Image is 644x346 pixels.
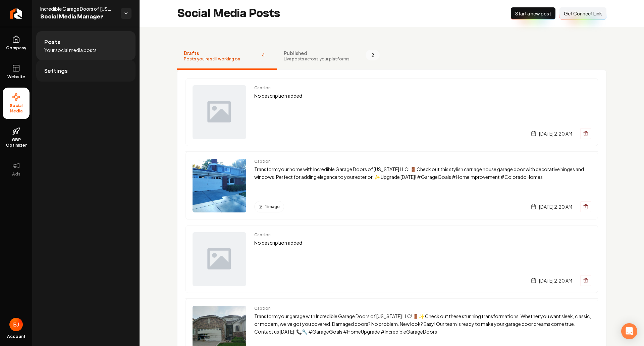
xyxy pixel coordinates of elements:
button: Start a new post [511,7,555,19]
span: Posts you're still working on [184,56,240,62]
span: [DATE] 2:20 AM [539,203,572,210]
a: Company [3,30,30,56]
p: No description added [254,239,591,247]
a: GBP Optimizer [3,122,30,153]
span: [DATE] 2:20 AM [539,130,572,137]
span: Get Connect Link [564,10,602,17]
nav: Tabs [177,43,606,70]
img: Rebolt Logo [10,8,22,19]
span: Social Media [3,103,30,114]
div: Open Intercom Messenger [621,323,637,339]
span: 2 [366,50,380,60]
span: Company [3,45,29,51]
span: Incredible Garage Doors of [US_STATE] LLC [40,5,115,12]
p: Transform your garage with Incredible Garage Doors of [US_STATE] LLC! 🚪✨ Check out these stunning... [254,312,591,335]
h2: Social Media Posts [177,7,280,20]
img: Eduard Joers [9,318,23,331]
img: Post preview [193,85,246,139]
span: Ads [9,171,23,177]
span: Live posts across your platforms [284,56,350,62]
img: Post preview [193,159,246,212]
a: Post previewCaptionNo description added[DATE] 2:20 AM [185,225,598,293]
p: No description added [254,92,591,100]
span: 1 image [265,204,280,209]
button: Open user button [9,318,23,331]
a: Post previewCaptionTransform your home with Incredible Garage Doors of [US_STATE] LLC! 🚪 Check ou... [185,151,598,219]
span: Published [284,50,350,56]
span: Your social media posts. [44,47,98,53]
span: [DATE] 2:20 AM [539,277,572,284]
a: Settings [36,60,136,82]
span: Account [7,334,25,339]
span: Start a new post [515,10,551,17]
button: Get Connect Link [559,7,606,19]
span: Social Media Manager [40,12,115,21]
span: GBP Optimizer [3,137,30,148]
button: DraftsPosts you're still working on4 [177,43,277,70]
a: Post previewCaptionNo description added[DATE] 2:20 AM [185,78,598,146]
span: Caption [254,85,591,91]
span: Caption [254,306,591,311]
span: Drafts [184,50,240,56]
p: Transform your home with Incredible Garage Doors of [US_STATE] LLC! 🚪 Check out this stylish carr... [254,165,591,181]
button: PublishedLive posts across your platforms2 [277,43,386,70]
span: Caption [254,159,591,164]
a: Website [3,59,30,85]
span: Website [5,74,28,80]
span: Settings [44,67,68,75]
button: Ads [3,156,30,182]
span: 4 [256,50,270,60]
span: Caption [254,232,591,238]
img: Post preview [193,232,246,286]
span: Posts [44,38,60,46]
